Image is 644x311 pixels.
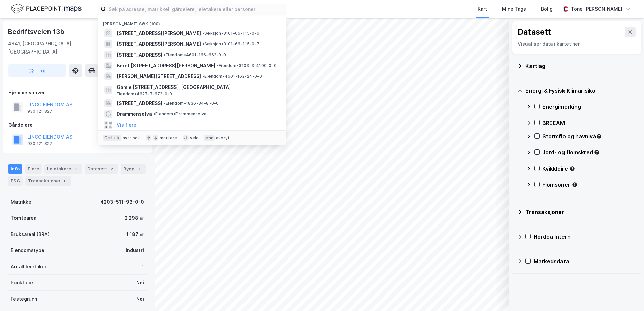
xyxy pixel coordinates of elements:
[27,109,52,114] div: 930 121 827
[98,16,286,28] div: [PERSON_NAME] søk (100)
[126,246,144,254] div: Industri
[164,101,166,106] span: •
[136,279,144,287] div: Nei
[8,121,147,129] div: Gårdeiere
[525,62,636,70] div: Kartlag
[121,164,146,174] div: Bygg
[117,83,278,91] span: Gamle [STREET_ADDRESS], [GEOGRAPHIC_DATA]
[542,165,636,173] div: Kvikkleire
[542,148,636,157] div: Jord- og flomskred
[142,263,144,271] div: 1
[8,176,23,186] div: ESG
[11,295,37,303] div: Festegrunn
[117,110,152,118] span: Drammenselva
[525,87,636,95] div: Energi & Fysisk Klimarisiko
[204,135,215,141] div: esc
[106,4,286,14] input: Søk på adresse, matrikkel, gårdeiere, leietakere eller personer
[164,52,226,58] span: Eiendom • 4601-166-662-0-0
[217,63,277,68] span: Eiendom • 3103-3-4100-0-0
[202,31,259,36] span: Seksjon • 3101-66-115-0-6
[502,5,526,13] div: Mine Tags
[164,52,166,57] span: •
[117,121,136,129] button: Vis flere
[216,135,230,141] div: avbryt
[202,74,204,79] span: •
[44,164,82,174] div: Leietakere
[542,181,636,189] div: Flomsoner
[11,279,33,287] div: Punktleie
[534,233,636,241] div: Nordea Intern
[117,62,215,70] span: Bernt [STREET_ADDRESS][PERSON_NAME]
[11,230,50,238] div: Bruksareal (BRA)
[117,40,201,48] span: [STREET_ADDRESS][PERSON_NAME]
[11,263,50,271] div: Antall leietakere
[117,72,201,80] span: [PERSON_NAME][STREET_ADDRESS]
[100,198,144,206] div: 4203-511-93-0-0
[62,178,69,184] div: 6
[534,257,636,265] div: Markedsdata
[525,208,636,216] div: Transaksjoner
[126,230,144,238] div: 1 187 ㎡
[27,141,52,146] div: 930 121 827
[541,5,553,13] div: Bolig
[125,214,144,222] div: 2 298 ㎡
[610,279,644,311] iframe: Chat Widget
[8,40,113,56] div: 4841, [GEOGRAPHIC_DATA], [GEOGRAPHIC_DATA]
[123,135,140,141] div: nytt søk
[572,182,578,188] div: Tooltip anchor
[8,89,147,97] div: Hjemmelshaver
[518,27,551,37] div: Datasett
[153,111,155,116] span: •
[571,5,622,13] div: Tone [PERSON_NAME]
[72,166,79,172] div: 1
[518,40,636,48] div: Visualiser data i kartet her.
[542,119,636,127] div: BREEAM
[11,3,82,15] img: logo.f888ab2527a4732fd821a326f86c7f29.svg
[202,41,204,46] span: •
[164,101,219,106] span: Eiendom • 1836-34-8-0-0
[117,99,162,107] span: [STREET_ADDRESS]
[117,51,162,59] span: [STREET_ADDRESS]
[8,26,66,37] div: Bedriftsveien 13b
[190,135,199,141] div: velg
[217,63,219,68] span: •
[542,132,636,140] div: Stormflo og havnivå
[136,166,143,172] div: 1
[153,111,206,117] span: Eiendom • Drammenselva
[478,5,487,13] div: Kart
[596,133,602,139] div: Tooltip anchor
[136,295,144,303] div: Nei
[25,176,71,186] div: Transaksjoner
[160,135,177,141] div: markere
[117,29,201,37] span: [STREET_ADDRESS][PERSON_NAME]
[11,198,33,206] div: Matrikkel
[11,246,44,254] div: Eiendomstype
[594,149,600,155] div: Tooltip anchor
[11,214,38,222] div: Tomteareal
[103,135,121,141] div: Ctrl + k
[8,64,66,77] button: Tag
[202,74,262,79] span: Eiendom • 4601-162-24-0-0
[25,164,42,174] div: Eiere
[542,103,636,111] div: Energimerking
[202,31,204,36] span: •
[108,166,115,172] div: 2
[85,164,118,174] div: Datasett
[8,164,22,174] div: Info
[569,166,575,172] div: Tooltip anchor
[202,41,259,47] span: Seksjon • 3101-66-115-0-7
[117,91,172,97] span: Eiendom • 4627-7-672-0-0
